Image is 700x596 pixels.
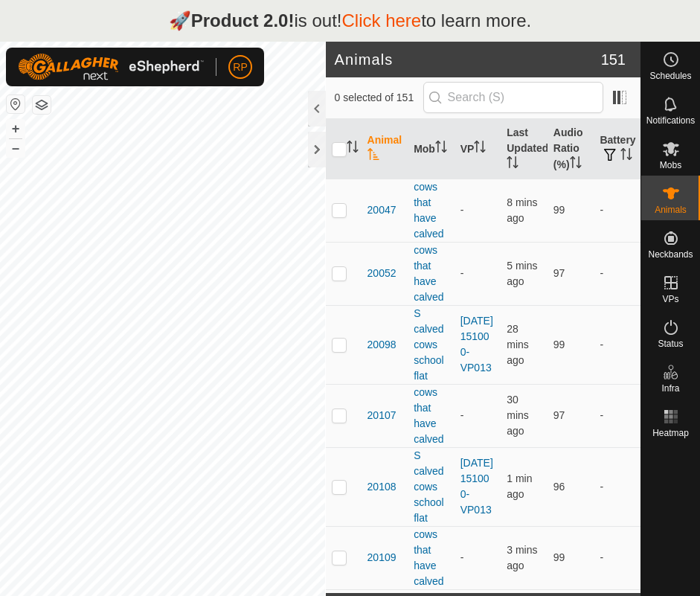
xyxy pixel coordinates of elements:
th: Audio Ratio (%) [548,119,594,179]
span: 20108 [367,479,396,495]
app-display-virtual-paddock-transition: - [460,204,464,216]
span: Schedules [649,71,691,80]
div: cows that have calved [414,527,449,589]
td: - [594,179,640,242]
td: - [594,305,640,384]
span: 20052 [367,266,396,281]
span: 19 Sep 2025 at 5:12 AM [507,472,532,500]
th: Animal [362,119,408,179]
a: [DATE] 151000-VP013 [460,315,493,374]
span: Neckbands [648,250,693,259]
div: cows that have calved [414,385,449,447]
span: 20109 [367,550,396,565]
span: 19 Sep 2025 at 4:45 AM [507,323,529,366]
td: - [594,242,640,305]
app-display-virtual-paddock-transition: - [460,551,464,563]
a: Click here [341,10,421,31]
span: 20047 [367,202,396,218]
a: [DATE] 151000-VP013 [460,457,493,516]
app-display-virtual-paddock-transition: - [460,409,464,421]
span: 19 Sep 2025 at 5:08 AM [507,260,537,287]
strong: Product 2.0! [191,10,295,31]
td: - [594,384,640,447]
span: 99 [553,339,565,350]
h2: Animals [335,51,601,68]
p-sorticon: Activate to sort [474,143,486,155]
p-sorticon: Activate to sort [367,150,379,162]
p-sorticon: Activate to sort [507,158,518,170]
span: RP [233,60,247,75]
div: S calved cows school flat [414,306,449,384]
span: 19 Sep 2025 at 4:43 AM [507,394,529,437]
td: - [594,526,640,589]
span: 20107 [367,408,396,423]
span: Infra [661,384,679,393]
span: 19 Sep 2025 at 5:05 AM [507,196,537,224]
button: + [7,120,25,138]
span: 99 [553,551,565,563]
span: Animals [655,205,687,214]
div: cows that have calved [414,179,449,242]
span: 96 [553,481,565,493]
span: Mobs [660,161,681,170]
span: 97 [553,409,565,421]
input: Search (S) [423,82,603,113]
img: Gallagher Logo [18,54,204,80]
span: VPs [662,295,678,304]
span: 20098 [367,337,396,353]
span: 151 [601,48,626,71]
span: Status [658,339,683,348]
span: Notifications [646,116,695,125]
th: Mob [408,119,455,179]
td: - [594,447,640,526]
p: 🚀 is out! to learn more. [169,7,532,34]
p-sorticon: Activate to sort [570,158,582,170]
span: Heatmap [652,429,689,438]
span: 19 Sep 2025 at 5:10 AM [507,544,537,571]
p-sorticon: Activate to sort [435,143,447,155]
app-display-virtual-paddock-transition: - [460,267,464,279]
span: 99 [553,204,565,216]
div: cows that have calved [414,243,449,305]
th: VP [455,119,501,179]
button: Reset Map [7,95,25,113]
span: 0 selected of 151 [335,90,423,106]
button: Map Layers [33,96,51,114]
p-sorticon: Activate to sort [620,150,632,162]
span: 97 [553,267,565,279]
p-sorticon: Activate to sort [347,143,359,155]
button: – [7,139,25,157]
th: Battery [594,119,640,179]
th: Last Updated [501,119,548,179]
div: S calved cows school flat [414,448,449,526]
